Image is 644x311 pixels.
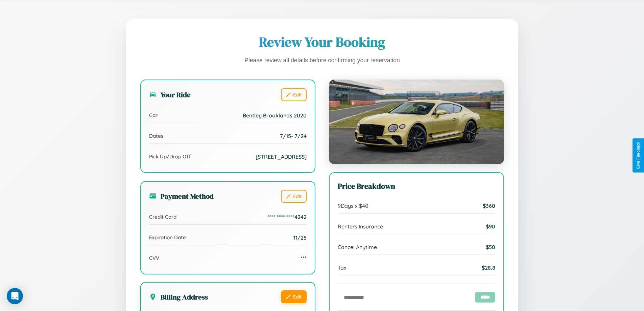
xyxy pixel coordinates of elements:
h3: Billing Address [149,292,208,302]
span: 7 / 15 - 7 / 24 [280,133,307,139]
span: CVV [149,255,159,261]
img: Bentley Brooklands [329,80,504,164]
button: Edit [281,88,307,101]
button: Edit [281,190,307,203]
span: Expiration Date [149,234,186,241]
span: $ 50 [486,244,495,250]
span: Bentley Brooklands 2020 [243,112,307,119]
span: Credit Card [149,214,176,220]
span: $ 28.8 [482,264,495,271]
h3: Your Ride [149,90,191,99]
span: [STREET_ADDRESS] [256,153,307,160]
span: Car [149,112,158,118]
div: Open Intercom Messenger [7,288,23,304]
span: $ 90 [486,223,495,230]
span: $ 360 [483,202,495,209]
p: Please review all details before confirming your reservation [140,55,504,66]
h1: Review Your Booking [140,33,504,51]
span: Renters Insurance [338,223,383,230]
span: Tax [338,264,347,271]
span: 11/25 [293,234,307,241]
span: Cancel Anytime [338,244,377,250]
span: 9 Days x $ 40 [338,202,368,209]
span: Pick Up/Drop Off [149,153,191,160]
span: Dates [149,133,163,139]
h3: Price Breakdown [338,181,495,192]
div: Give Feedback [636,142,641,169]
button: Edit [281,290,307,303]
h3: Payment Method [149,191,214,201]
